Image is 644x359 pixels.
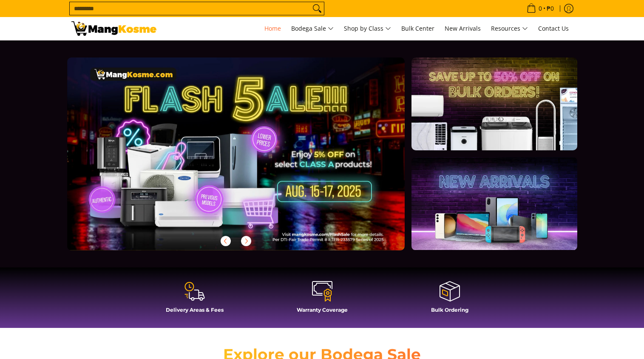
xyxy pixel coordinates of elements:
a: Bulk Center [397,17,439,40]
a: Bodega Sale [287,17,338,40]
nav: Main Menu [165,17,573,40]
h4: Bulk Ordering [390,307,509,313]
a: Bulk Ordering [390,280,509,319]
span: Home [264,24,281,32]
h4: Delivery Areas & Fees [135,307,254,313]
span: Resources [491,23,528,34]
button: Previous [216,232,235,250]
span: Bulk Center [401,24,434,32]
a: Resources [487,17,532,40]
a: Contact Us [534,17,573,40]
h4: Warranty Coverage [263,307,382,313]
span: • [524,4,556,13]
span: 0 [537,6,543,11]
a: New Arrivals [440,17,485,40]
button: Next [237,232,255,250]
a: Delivery Areas & Fees [135,280,254,319]
img: Mang Kosme: Your Home Appliances Warehouse Sale Partner! [71,21,156,36]
span: New Arrivals [445,24,481,32]
span: Contact Us [538,24,569,32]
button: Search [310,2,324,15]
span: Bodega Sale [291,23,334,34]
a: Warranty Coverage [263,280,382,319]
a: Home [260,17,285,40]
a: Shop by Class [340,17,395,40]
span: Shop by Class [344,23,391,34]
span: ₱0 [545,6,555,11]
a: More [67,57,432,264]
